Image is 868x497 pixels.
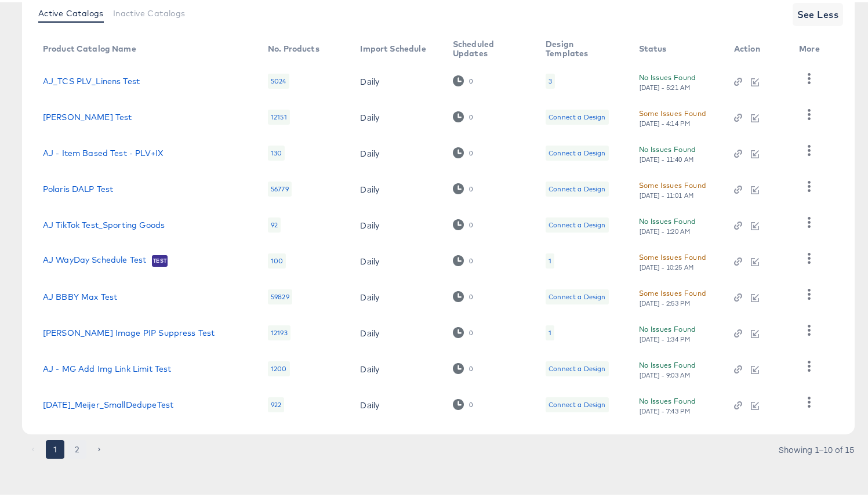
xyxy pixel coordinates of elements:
[268,395,284,410] div: 922
[549,74,552,84] div: 3
[268,179,292,194] div: 56779
[639,177,706,189] div: Some Issues Found
[351,97,443,133] td: Daily
[468,111,473,119] div: 0
[351,169,443,205] td: Daily
[790,33,834,61] th: More
[468,327,473,335] div: 0
[268,215,281,230] div: 92
[549,218,605,227] div: Connect a Design
[453,217,473,228] div: 0
[549,398,605,407] div: Connect a Design
[360,42,426,51] div: Import Schedule
[43,326,215,335] a: [PERSON_NAME] Image PIP Suppress Test
[546,37,615,56] div: Design Templates
[468,255,473,263] div: 0
[468,291,473,299] div: 0
[797,4,839,20] span: See Less
[549,146,605,155] div: Connect a Design
[22,438,110,456] nav: pagination navigation
[351,277,443,313] td: Daily
[639,261,695,269] div: [DATE] - 10:25 AM
[468,147,473,155] div: 0
[43,253,146,264] a: AJ WayDay Schedule Test
[43,42,136,51] div: Product Catalog Name
[639,105,706,125] button: Some Issues Found[DATE] - 4:14 PM
[453,397,473,408] div: 0
[546,323,554,338] div: 1
[546,359,608,374] div: Connect a Design
[453,289,473,300] div: 0
[549,290,605,299] div: Connect a Design
[453,361,473,372] div: 0
[43,110,132,119] a: [PERSON_NAME] Test
[639,285,706,297] div: Some Issues Found
[468,398,473,407] div: 0
[351,241,443,277] td: Daily
[546,179,608,194] div: Connect a Design
[468,362,473,371] div: 0
[268,323,290,338] div: 12193
[351,205,443,241] td: Daily
[453,109,473,120] div: 0
[90,438,108,456] button: Go to next page
[639,297,691,305] div: [DATE] - 2:53 PM
[546,287,608,302] div: Connect a Design
[639,105,706,117] div: Some Issues Found
[546,107,608,122] div: Connect a Design
[549,326,551,335] div: 1
[549,110,605,119] div: Connect a Design
[351,313,443,349] td: Daily
[43,290,117,299] a: AJ BBBY Max Test
[546,251,554,266] div: 1
[43,182,114,191] a: Polaris DALP Test
[468,219,473,227] div: 0
[351,61,443,97] td: Daily
[268,251,286,266] div: 100
[549,182,605,191] div: Connect a Design
[268,107,290,122] div: 12151
[639,249,706,261] div: Some Issues Found
[113,6,186,16] span: Inactive Catalogs
[639,249,706,269] button: Some Issues Found[DATE] - 10:25 AM
[453,181,473,192] div: 0
[549,254,551,263] div: 1
[778,443,855,451] div: Showing 1–10 of 15
[43,398,173,407] a: [DATE]_Meijer_SmallDedupeTest
[453,73,473,84] div: 0
[546,215,608,230] div: Connect a Design
[453,325,473,336] div: 0
[630,33,725,61] th: Status
[68,438,86,456] button: Go to page 2
[268,359,290,374] div: 1200
[453,145,473,156] div: 0
[546,395,608,410] div: Connect a Design
[351,384,443,420] td: Daily
[351,349,443,384] td: Daily
[268,287,292,302] div: 59829
[43,362,172,371] a: AJ - MG Add Img Link Limit Test
[268,143,285,158] div: 130
[546,71,555,86] div: 3
[268,71,289,86] div: 5024
[43,146,164,155] a: AJ - Item Based Test - PLV+IX
[549,362,605,371] div: Connect a Design
[639,285,706,305] button: Some Issues Found[DATE] - 2:53 PM
[546,143,608,158] div: Connect a Design
[152,254,168,263] span: Test
[46,438,64,456] button: page 1
[38,6,104,16] span: Active Catalogs
[639,189,695,197] div: [DATE] - 11:01 AM
[43,74,140,84] a: AJ_TCS PLV_Linens Test
[43,218,165,227] a: AJ TikTok Test_Sporting Goods
[639,117,691,125] div: [DATE] - 4:14 PM
[453,253,473,264] div: 0
[453,37,522,56] div: Scheduled Updates
[793,1,844,24] button: See Less
[351,133,443,169] td: Daily
[639,177,706,197] button: Some Issues Found[DATE] - 11:01 AM
[725,33,790,61] th: Action
[468,75,473,83] div: 0
[268,42,319,51] div: No. Products
[468,183,473,191] div: 0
